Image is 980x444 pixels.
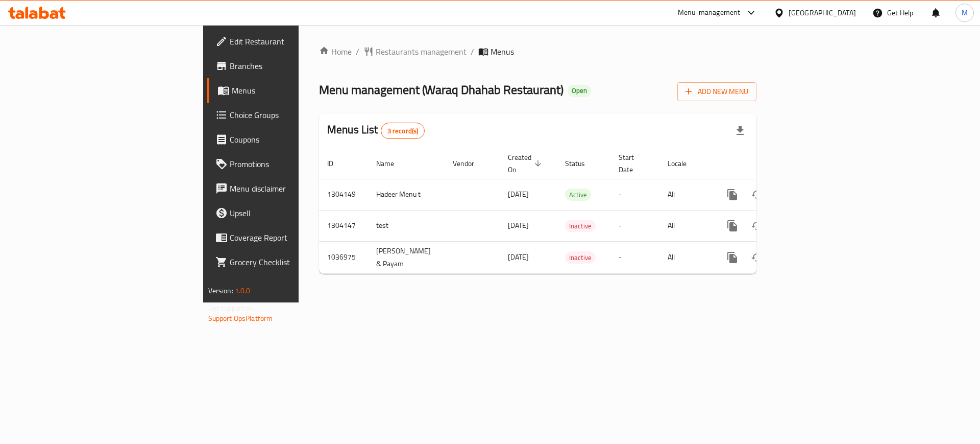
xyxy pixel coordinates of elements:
button: more [720,182,745,207]
span: Menus [232,84,359,97]
span: [DATE] [508,250,529,264]
button: Add New Menu [677,82,756,101]
a: Grocery Checklist [207,250,367,274]
a: Promotions [207,152,367,176]
span: Name [376,157,407,170]
span: Vendor [453,157,487,170]
span: Start Date [619,151,647,176]
div: Total records count [381,123,425,139]
span: Get support on: [208,301,255,315]
span: Choice Groups [230,109,359,121]
span: Open [568,86,591,95]
a: Choice Groups [207,103,367,127]
a: Support.OpsPlatform [208,312,273,325]
a: Upsell [207,201,367,225]
span: M [962,7,968,18]
span: [DATE] [508,188,529,201]
div: Export file [728,119,752,143]
span: Coverage Report [230,231,359,244]
span: 1.0.0 [235,284,251,297]
a: Coupons [207,127,367,152]
span: ID [327,157,347,170]
button: more [720,245,745,270]
td: - [610,179,659,210]
a: Branches [207,54,367,78]
div: Active [565,189,591,201]
div: Menu-management [678,7,741,19]
span: 3 record(s) [381,126,425,136]
button: Change Status [745,182,769,207]
span: Inactive [565,252,596,264]
span: Locale [668,157,700,170]
a: Edit Restaurant [207,29,367,54]
table: enhanced table [319,148,826,274]
span: Created On [508,151,545,176]
th: Actions [712,148,826,179]
span: Branches [230,60,359,72]
td: Hadeer Menu t [368,179,445,210]
td: All [659,241,712,273]
td: - [610,210,659,241]
a: Menu disclaimer [207,176,367,201]
td: - [610,241,659,273]
td: All [659,210,712,241]
span: Promotions [230,158,359,170]
li: / [471,45,474,58]
button: Change Status [745,245,769,270]
span: Grocery Checklist [230,256,359,268]
span: Menus [491,45,514,58]
div: Open [568,85,591,97]
span: Status [565,157,598,170]
span: Edit Restaurant [230,35,359,48]
span: Active [565,189,591,201]
a: Menus [207,78,367,103]
span: Version: [208,284,233,297]
span: Upsell [230,207,359,219]
button: Change Status [745,214,769,238]
nav: breadcrumb [319,45,756,58]
span: Coupons [230,133,359,146]
span: Restaurants management [376,45,467,58]
span: Menu disclaimer [230,182,359,195]
a: Coverage Report [207,225,367,250]
span: Inactive [565,220,596,232]
span: Add New Menu [685,85,748,98]
td: All [659,179,712,210]
span: Menu management ( Waraq Dhahab Restaurant ) [319,78,563,101]
td: test [368,210,445,241]
span: [DATE] [508,219,529,232]
h2: Menus List [327,122,425,139]
td: [PERSON_NAME] & Payam [368,241,445,273]
button: more [720,214,745,238]
div: [GEOGRAPHIC_DATA] [789,7,856,18]
a: Restaurants management [363,45,467,58]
